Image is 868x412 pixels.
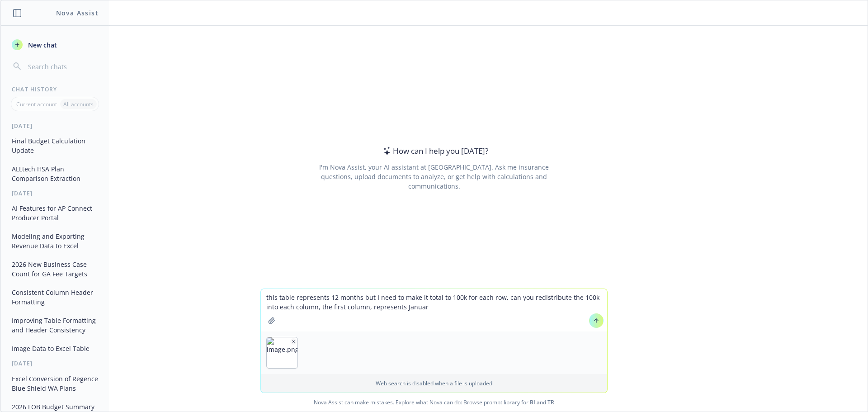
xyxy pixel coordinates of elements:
div: How can I help you [DATE]? [380,145,488,157]
div: Chat History [1,85,109,93]
div: [DATE] [1,122,109,130]
span: New chat [26,40,57,50]
h1: Nova Assist [56,8,99,18]
button: Consistent Column Header Formatting [8,285,102,309]
button: Improving Table Formatting and Header Consistency [8,313,102,337]
div: [DATE] [1,360,109,367]
button: ALLtech HSA Plan Comparison Extraction [8,161,102,186]
textarea: this table represents 12 months but I need to make it total to 100k for each row, can you redistr... [261,289,607,331]
div: [DATE] [1,189,109,197]
button: New chat [8,37,102,53]
img: image.png [267,337,297,368]
a: TR [547,398,554,406]
span: Nova Assist can make mistakes. Explore what Nova can do: Browse prompt library for and [4,393,864,412]
input: Search chats [26,60,98,73]
p: All accounts [63,100,94,108]
button: 2026 New Business Case Count for GA Fee Targets [8,257,102,281]
div: I'm Nova Assist, your AI assistant at [GEOGRAPHIC_DATA]. Ask me insurance questions, upload docum... [307,162,561,191]
a: BI [530,398,535,406]
button: Final Budget Calculation Update [8,133,102,158]
button: Modeling and Exporting Revenue Data to Excel [8,229,102,253]
button: AI Features for AP Connect Producer Portal [8,201,102,225]
p: Current account [16,100,57,108]
button: Image Data to Excel Table [8,341,102,356]
button: Excel Conversion of Regence Blue Shield WA Plans [8,371,102,396]
p: Web search is disabled when a file is uploaded [266,379,602,387]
